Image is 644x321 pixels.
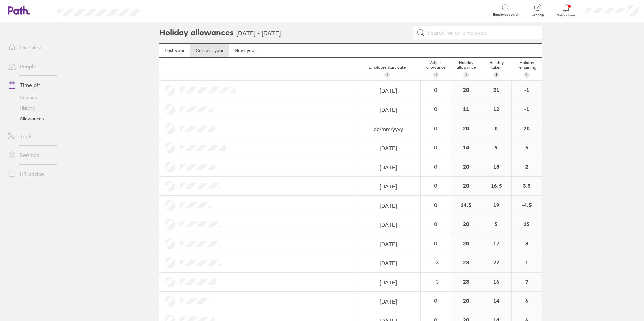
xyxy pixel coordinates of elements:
div: 16.5 [481,177,511,195]
div: 14.5 [451,196,481,215]
input: dd/mm/yyyy [356,100,420,119]
div: 23 [451,253,481,272]
a: Notifications [555,3,577,17]
div: 11 [451,100,481,119]
input: dd/mm/yyyy [356,292,420,311]
span: Get help [527,13,549,17]
div: 20 [451,234,481,253]
div: 22 [481,253,511,272]
div: 12 [481,100,511,119]
div: 16 [481,273,511,291]
div: Search [158,7,175,13]
div: 20 [451,292,481,311]
span: i [436,72,437,78]
a: HR advice [3,167,57,181]
a: Allowances [3,113,57,124]
div: Adjust allowance [421,58,451,80]
div: Holiday remaining [512,58,542,80]
div: 5 [481,215,511,234]
div: -1 [512,100,542,119]
a: Tools [3,130,57,143]
a: People [3,60,57,73]
div: 0 [421,183,450,189]
div: 9 [481,138,511,157]
span: Employee search [493,13,519,17]
div: 2 [512,157,542,176]
a: Settings [3,148,57,162]
span: Notifications [555,13,577,17]
div: 0 [481,119,511,138]
a: Last year [159,44,190,57]
a: Calendar [3,92,57,103]
input: Search for an employee [425,26,538,39]
div: 14 [481,292,511,311]
div: 15 [512,215,542,234]
div: 3.5 [512,177,542,195]
div: 23 [451,273,481,291]
a: Current year [190,44,229,57]
a: Overview [3,41,57,54]
div: 0 [421,202,450,208]
input: dd/mm/yyyy [356,254,420,273]
span: i [387,72,388,78]
div: 0 [421,164,450,170]
a: Time off [3,78,57,92]
input: dd/mm/yyyy [356,158,420,177]
div: 6 [512,292,542,311]
div: 20 [451,177,481,195]
div: 0 [421,221,450,227]
div: 3 [512,234,542,253]
div: 20 [512,119,542,138]
input: dd/mm/yyyy [356,177,420,196]
div: 1 [512,253,542,272]
input: dd/mm/yyyy [356,81,420,100]
div: 0 [421,106,450,112]
div: Holiday allowance [451,58,481,80]
input: dd/mm/yyyy [356,196,420,215]
div: 17 [481,234,511,253]
div: -4.5 [512,196,542,215]
div: 19 [481,196,511,215]
div: 0 [421,298,450,304]
input: dd/mm/yyyy [356,235,420,253]
input: dd/mm/yyyy [356,273,420,292]
div: 20 [451,215,481,234]
h2: Holiday allowances [159,22,234,43]
input: dd/mm/yyyy [356,139,420,157]
div: 20 [451,157,481,176]
div: 18 [481,157,511,176]
h3: [DATE] - [DATE] [236,30,281,37]
a: Next year [229,44,262,57]
span: i [496,72,497,78]
span: i [526,72,527,78]
div: 20 [451,81,481,100]
input: dd/mm/yyyy [356,215,420,234]
div: 7 [512,273,542,291]
div: 5 [512,138,542,157]
div: 0 [421,125,450,131]
div: 14 [451,138,481,157]
input: dd/mm/yyyy [356,119,420,138]
div: + 3 [421,279,450,285]
div: 0 [421,87,450,93]
div: 20 [451,119,481,138]
a: History [3,103,57,113]
div: 21 [481,81,511,100]
div: Employee start date [353,62,421,80]
div: 0 [421,144,450,150]
div: 0 [421,240,450,246]
div: -1 [512,81,542,100]
div: + 3 [421,259,450,265]
div: Holiday taken [481,58,512,80]
span: i [466,72,467,78]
